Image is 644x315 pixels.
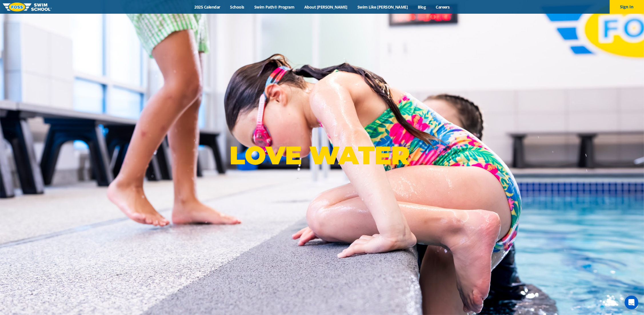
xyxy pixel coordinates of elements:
[625,296,638,309] div: Open Intercom Messenger
[3,3,52,11] img: FOSS Swim School Logo
[189,4,225,10] a: 2025 Calendar
[410,146,414,153] sup: ®
[229,140,414,171] p: LOVE WATER
[225,4,249,10] a: Schools
[299,4,353,10] a: About [PERSON_NAME]
[431,4,455,10] a: Careers
[249,4,299,10] a: Swim Path® Program
[352,4,413,10] a: Swim Like [PERSON_NAME]
[413,4,431,10] a: Blog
